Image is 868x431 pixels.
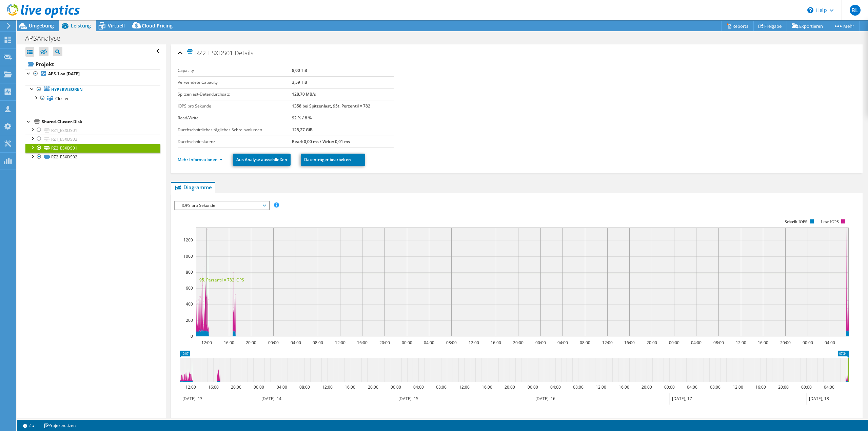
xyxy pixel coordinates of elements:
[446,340,457,346] text: 08:00
[39,421,80,430] a: Projektnotizen
[821,219,839,224] text: Lese-IOPS
[785,219,808,224] text: Schreib-IOPS
[22,35,71,42] h1: APSAnalyse
[199,277,244,283] text: 95. Perzentil = 782 IOPS
[778,384,789,390] text: 20:00
[513,340,524,346] text: 20:00
[713,340,724,346] text: 08:00
[780,340,791,346] text: 20:00
[292,127,313,133] b: 125,27 GiB
[379,340,390,346] text: 20:00
[292,115,312,121] b: 92 % / 8 %
[557,340,568,346] text: 04:00
[201,340,212,346] text: 12:00
[174,184,212,191] span: Diagramme
[235,49,253,57] span: Details
[178,157,223,162] a: Mehr Informationen
[186,317,193,323] text: 200
[142,22,173,29] span: Cloud Pricing
[850,5,861,16] span: BL
[322,384,333,390] text: 12:00
[29,22,54,29] span: Umgebung
[402,340,412,346] text: 00:00
[710,384,721,390] text: 08:00
[191,333,193,339] text: 0
[736,340,746,346] text: 12:00
[755,384,766,390] text: 16:00
[231,384,241,390] text: 20:00
[787,21,828,31] a: Exportieren
[828,21,860,31] a: Mehr
[335,340,346,346] text: 12:00
[413,384,424,390] text: 04:00
[25,94,160,103] a: Cluster
[71,22,91,29] span: Leistung
[824,384,834,390] text: 04:00
[647,340,657,346] text: 20:00
[687,384,697,390] text: 04:00
[807,7,813,13] svg: \n
[55,96,69,101] span: Cluster
[48,71,80,77] b: APS.1 on [DATE]
[25,144,160,153] a: RZ2_ESXDS01
[391,384,401,390] text: 00:00
[178,138,292,145] label: Durchschnittslatenz
[186,269,193,275] text: 800
[602,340,613,346] text: 12:00
[721,21,754,31] a: Reports
[185,384,196,390] text: 12:00
[25,59,160,70] a: Projekt
[178,126,292,133] label: Durchschnittliches tägliches Schreibvolumen
[801,384,812,390] text: 00:00
[758,340,768,346] text: 16:00
[436,384,447,390] text: 08:00
[505,384,515,390] text: 20:00
[186,285,193,291] text: 600
[619,384,629,390] text: 16:00
[580,340,590,346] text: 08:00
[18,421,39,430] a: 2
[573,384,584,390] text: 08:00
[733,384,743,390] text: 12:00
[624,340,635,346] text: 16:00
[25,85,160,94] a: Hypervisoren
[42,118,160,126] div: Shared-Cluster-Disk
[313,340,323,346] text: 08:00
[178,79,292,86] label: Verwendete Capacity
[183,253,193,259] text: 1000
[254,384,264,390] text: 00:00
[301,154,365,166] a: Datenträger bearbeiten
[183,237,193,243] text: 1200
[25,70,160,78] a: APS.1 on [DATE]
[664,384,675,390] text: 00:00
[178,67,292,74] label: Capacity
[178,91,292,98] label: Spitzenlast-Datendurchsatz
[25,135,160,143] a: RZ1_ESXDS02
[277,384,287,390] text: 04:00
[208,384,219,390] text: 16:00
[186,49,233,57] span: RZ2_ESXDS01
[424,340,434,346] text: 04:00
[25,126,160,135] a: RZ1_ESXDS01
[491,340,501,346] text: 16:00
[292,103,370,109] b: 1358 bei Spitzenlast, 95t. Perzentil = 782
[292,139,350,144] b: Read: 0,00 ms / Write: 0,01 ms
[299,384,310,390] text: 08:00
[535,340,546,346] text: 00:00
[642,384,652,390] text: 20:00
[691,340,702,346] text: 04:00
[357,340,368,346] text: 16:00
[178,201,265,210] span: IOPS pro Sekunde
[825,340,835,346] text: 04:00
[596,384,606,390] text: 12:00
[292,79,307,85] b: 3,59 TiB
[246,340,256,346] text: 20:00
[178,115,292,121] label: Read/Write
[550,384,561,390] text: 04:00
[669,340,679,346] text: 00:00
[345,384,355,390] text: 16:00
[292,67,307,73] b: 8,00 TiB
[292,91,316,97] b: 128,70 MB/s
[803,340,813,346] text: 00:00
[108,22,125,29] span: Virtuell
